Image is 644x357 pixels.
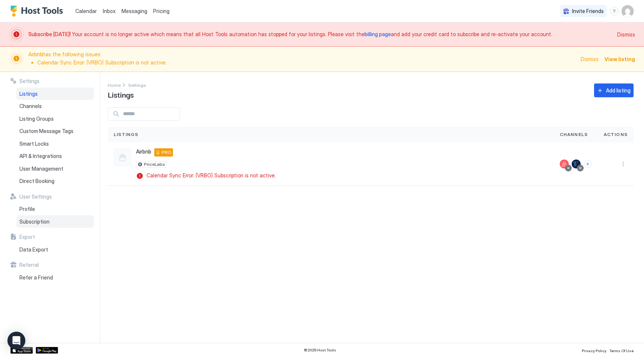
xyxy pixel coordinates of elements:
span: Refer a Friend [19,274,53,281]
span: Subscribe [DATE]! [28,31,72,37]
span: © 2025 Host Tools [304,348,336,353]
a: Calendar [75,7,97,15]
a: Custom Message Tags [16,125,94,138]
div: menu [610,7,619,16]
span: Profile [19,206,35,212]
div: Breadcrumb [128,81,146,89]
a: Subscription [16,215,94,228]
a: Terms Of Use [609,346,634,354]
span: Messaging [121,8,147,14]
span: Your account is no longer active which means that all Host Tools automation has stopped for your ... [28,31,613,38]
span: Calendar Sync Error: (VRBO) Subscription is not active. [146,172,276,179]
a: Listing Groups [16,113,94,125]
span: Settings [128,82,146,88]
span: API & Integrations [19,153,62,159]
span: Listing Groups [19,116,54,122]
span: Home [108,82,121,88]
a: App Store [10,347,33,354]
div: Open Intercom Messenger [7,332,25,350]
li: Calendar Sync Error: (VRBO) Subscription is not active. [37,59,576,66]
a: User Management [16,162,94,175]
a: Privacy Policy [582,346,606,354]
span: PRO [162,149,171,156]
div: menu [619,159,628,168]
span: Privacy Policy [582,348,606,353]
span: Inbox [103,8,116,14]
span: Export [19,234,35,240]
span: Settings [19,78,40,85]
span: Channels [19,103,42,110]
span: Data Export [19,246,48,253]
span: Listings [114,131,139,138]
span: User Settings [19,193,52,200]
span: Custom Message Tags [19,128,73,135]
a: Data Export [16,243,94,256]
div: User profile [622,5,634,17]
a: Home [108,81,121,89]
a: Listings [16,88,94,100]
div: Dismiss [617,31,635,38]
div: Dismiss [581,55,599,63]
a: Settings [128,81,146,89]
span: Direct Booking [19,178,54,184]
span: Airbnb has the following issues: [28,51,576,67]
input: Input Field [120,108,180,120]
button: Connect channels [584,160,592,168]
span: Channels [560,131,588,138]
a: Direct Booking [16,175,94,187]
div: View listing [604,55,635,63]
span: Actions [604,131,628,138]
a: Host Tools Logo [10,6,66,17]
span: Listings [19,91,38,97]
span: Referral [19,262,39,268]
a: Messaging [121,7,147,15]
a: Refer a Friend [16,271,94,284]
span: Pricing [153,8,170,15]
span: Terms Of Use [609,348,634,353]
span: Listings [108,89,134,100]
div: Add listing [606,86,631,94]
span: Subscription [19,218,50,225]
a: Profile [16,203,94,215]
a: API & Integrations [16,150,94,162]
span: Smart Locks [19,140,49,147]
span: Airbnb [136,148,151,155]
button: More options [619,159,628,168]
span: User Management [19,165,63,172]
a: Google Play Store [36,347,58,354]
a: billing page [364,31,391,37]
a: Smart Locks [16,138,94,150]
button: Add listing [594,83,634,97]
a: Inbox [103,7,116,15]
a: Channels [16,100,94,113]
div: Breadcrumb [108,81,121,89]
span: Invite Friends [572,8,604,15]
span: Calendar [75,8,97,14]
